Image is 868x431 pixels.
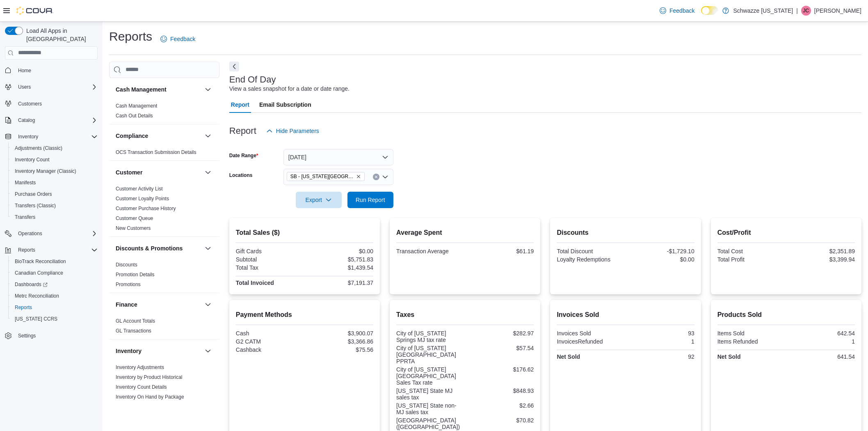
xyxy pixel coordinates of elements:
[467,345,534,351] div: $57.54
[11,166,80,176] a: Inventory Manager (Classic)
[15,245,98,255] span: Reports
[467,366,534,373] div: $176.62
[116,365,164,370] a: Inventory Adjustments
[557,330,624,337] div: Invoices Sold
[306,280,373,286] div: $7,191.37
[116,186,163,192] a: Customer Activity List
[8,256,101,267] button: BioTrack Reconciliation
[15,99,98,109] span: Customers
[236,338,303,345] div: G2 CATM
[231,96,249,113] span: Report
[8,279,101,290] a: Dashboards
[18,117,35,124] span: Catalog
[11,143,66,153] a: Adjustments (Classic)
[356,196,385,204] span: Run Report
[15,191,52,197] span: Purchase Orders
[15,304,32,311] span: Reports
[116,215,153,222] span: Customer Queue
[467,248,534,254] div: $61.19
[116,374,183,381] span: Inventory by Product Historical
[116,262,137,268] a: Discounts
[5,61,98,363] nav: Complex example
[109,184,219,236] div: Customer
[11,268,98,278] span: Canadian Compliance
[290,172,354,181] span: SB - [US_STATE][GEOGRAPHIC_DATA]
[116,168,201,177] button: Customer
[236,330,303,337] div: Cash
[15,66,34,76] a: Home
[8,188,101,200] button: Purchase Orders
[170,35,195,43] span: Feedback
[116,168,142,177] h3: Customer
[203,346,213,356] button: Inventory
[15,132,98,142] span: Inventory
[467,417,534,424] div: $70.82
[396,248,464,254] div: Transaction Average
[15,258,66,265] span: BioTrack Reconciliation
[717,248,785,254] div: Total Cost
[788,330,855,337] div: 642.54
[11,280,98,289] span: Dashboards
[236,310,373,320] h2: Payment Methods
[15,245,39,255] button: Reports
[627,330,694,337] div: 93
[396,310,534,320] h2: Taxes
[203,243,213,253] button: Discounts & Promotions
[8,200,101,211] button: Transfers (Classic)
[116,149,196,155] a: OCS Transaction Submission Details
[306,256,373,263] div: $5,751.83
[306,338,373,345] div: $3,366.86
[356,174,361,179] button: Remove SB - Colorado Springs from selection in this group
[16,7,53,15] img: Cova
[15,65,98,76] span: Home
[814,6,861,16] p: [PERSON_NAME]
[2,228,101,239] button: Operations
[15,214,35,220] span: Transfers
[229,126,256,136] h3: Report
[396,330,464,343] div: City of [US_STATE] Springs MJ tax rate
[15,145,62,151] span: Adjustments (Classic)
[788,338,855,345] div: 1
[18,332,36,339] span: Settings
[116,113,153,119] a: Cash Out Details
[18,101,42,107] span: Customers
[116,196,169,202] a: Customer Loyalty Points
[116,205,176,212] span: Customer Purchase History
[236,248,303,254] div: Gift Cards
[396,387,464,401] div: [US_STATE] State MJ sales tax
[116,394,184,400] a: Inventory On Hand by Package
[11,201,98,211] span: Transfers (Classic)
[15,331,39,341] a: Settings
[18,67,31,74] span: Home
[396,228,534,238] h2: Average Spent
[803,6,809,16] span: JC
[11,212,98,222] span: Transfers
[236,280,274,286] strong: Total Invoiced
[116,318,155,324] a: GL Account Totals
[109,147,219,160] div: Compliance
[157,31,199,47] a: Feedback
[8,313,101,325] button: [US_STATE] CCRS
[8,211,101,223] button: Transfers
[15,330,98,341] span: Settings
[116,328,151,334] span: GL Transactions
[2,244,101,256] button: Reports
[11,257,69,266] a: BioTrack Reconciliation
[15,202,56,209] span: Transfers (Classic)
[116,282,141,287] a: Promotions
[15,115,38,125] button: Catalog
[236,264,303,271] div: Total Tax
[301,192,337,208] span: Export
[116,347,201,355] button: Inventory
[116,186,163,192] span: Customer Activity List
[11,212,39,222] a: Transfers
[11,268,66,278] a: Canadian Compliance
[15,132,41,142] button: Inventory
[627,353,694,360] div: 92
[557,310,694,320] h2: Invoices Sold
[15,99,45,109] a: Customers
